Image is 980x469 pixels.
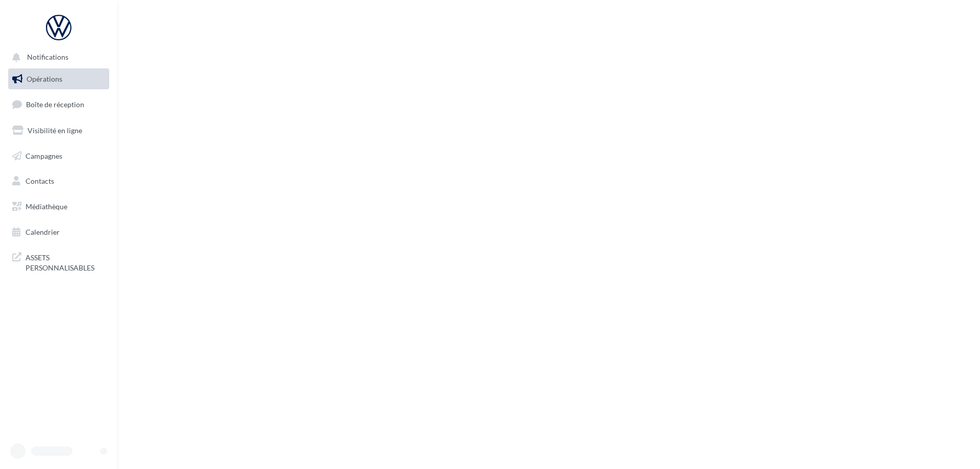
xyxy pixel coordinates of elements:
span: Notifications [27,53,68,62]
a: ASSETS PERSONNALISABLES [6,246,111,277]
span: ASSETS PERSONNALISABLES [26,251,105,273]
a: Campagnes [6,145,111,167]
span: Boîte de réception [26,100,84,109]
a: Calendrier [6,221,111,243]
a: Boîte de réception [6,93,111,115]
a: Opérations [6,68,111,90]
span: Calendrier [26,228,60,236]
a: Visibilité en ligne [6,120,111,141]
span: Campagnes [26,151,62,160]
span: Visibilité en ligne [28,126,82,135]
a: Médiathèque [6,196,111,217]
span: Contacts [26,177,54,185]
a: Contacts [6,170,111,192]
span: Opérations [27,75,62,83]
span: Médiathèque [26,202,67,211]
